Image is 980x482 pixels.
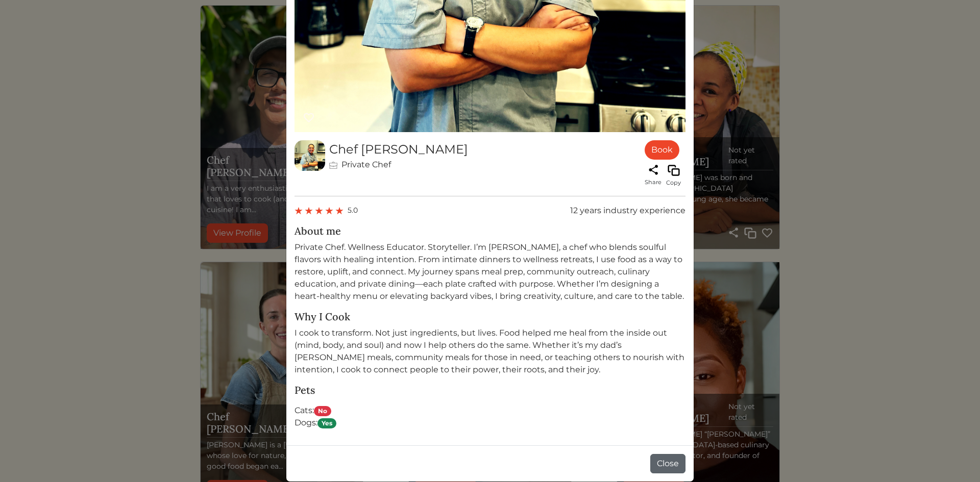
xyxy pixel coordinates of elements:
h5: Why I Cook [295,311,685,323]
img: Copy link to profile [668,164,680,176]
p: Private Chef. Wellness Educator. Storyteller. I’m [PERSON_NAME], a chef who blends soulful flavor... [295,241,685,302]
img: red_star-5cc96fd108c5e382175c3007810bf15d673b234409b64feca3859e161d9d1ec7.svg [325,207,333,215]
button: Copy [666,164,681,188]
p: I cook to transform. Not just ingredients, but lives. Food helped me heal from the inside out (mi... [295,327,685,376]
img: red_star-5cc96fd108c5e382175c3007810bf15d673b234409b64feca3859e161d9d1ec7.svg [295,207,303,215]
img: share-1faecb925d3aa8b4818589e098d901abcb124480226b9b3fe047c74f8e025096.svg [647,164,659,176]
img: briefcase-048e4a5c8217e71bffbfd5ce1403fceef651f14c93d33480736c0d01ad10e297.svg [329,162,337,169]
h5: About me [295,225,685,237]
img: red_star-5cc96fd108c5e382175c3007810bf15d673b234409b64feca3859e161d9d1ec7.svg [335,207,344,215]
span: 5.0 [348,205,358,216]
div: Private Chef [329,159,468,171]
img: red_star-5cc96fd108c5e382175c3007810bf15d673b234409b64feca3859e161d9d1ec7.svg [305,207,313,215]
span: Yes [317,418,336,428]
h5: Pets [295,384,685,396]
div: Chef [PERSON_NAME] [329,140,468,159]
a: Book [645,140,679,160]
span: No [314,406,331,416]
button: Close [650,454,685,473]
div: 12 years industry experience [570,205,685,217]
img: red_star-5cc96fd108c5e382175c3007810bf15d673b234409b64feca3859e161d9d1ec7.svg [315,207,323,215]
a: Share [645,164,661,186]
span: Copy [666,179,681,187]
span: Share [645,178,661,186]
div: Cats: [295,404,685,417]
img: heart_no_fill_cream-bf0f9dd4bfc53cc2de9d895c6d18ce3ca016fc068aa4cca38b9920501db45bb9.svg [303,112,315,124]
img: acb77dff60e864388ffc18095fbd611c [295,140,325,171]
div: Dogs: [295,417,685,429]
